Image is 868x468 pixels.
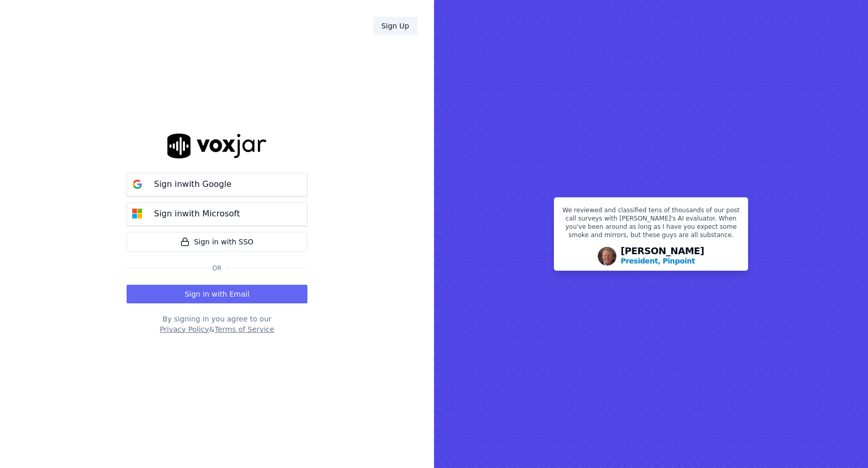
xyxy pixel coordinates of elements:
img: microsoft Sign in button [127,203,148,224]
a: Sign in with SSO [127,232,307,252]
p: We reviewed and classified tens of thousands of our post call surveys with [PERSON_NAME]'s AI eva... [561,206,741,243]
button: Terms of Service [214,324,274,334]
button: Sign inwith Google [127,173,307,196]
div: By signing in you agree to our & [127,314,307,334]
span: Or [208,264,226,272]
button: Privacy Policy [160,324,209,334]
img: Avatar [598,247,616,266]
img: logo [167,134,267,158]
p: Sign in with Google [154,178,231,191]
div: [PERSON_NAME] [621,246,704,266]
a: Sign Up [373,17,417,35]
button: Sign in with Email [127,285,307,303]
img: google Sign in button [127,174,148,195]
p: Sign in with Microsoft [154,208,240,220]
p: President, Pinpoint [621,256,695,266]
button: Sign inwith Microsoft [127,202,307,226]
